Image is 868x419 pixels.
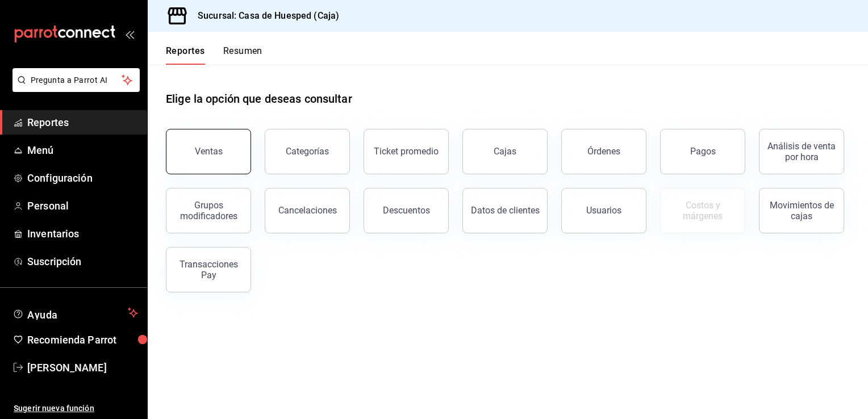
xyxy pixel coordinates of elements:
button: Ticket promedio [364,129,449,174]
button: Pagos [660,129,745,174]
span: Suscripción [27,254,138,269]
button: Análisis de venta por hora [759,129,844,174]
h1: Elige la opción que deseas consultar [166,90,352,107]
span: Menú [27,143,138,158]
h3: Sucursal: Casa de Huesped (Caja) [189,9,339,23]
span: Personal [27,198,138,213]
div: navigation tabs [166,45,262,65]
button: Reportes [166,45,205,65]
span: Reportes [27,115,138,130]
div: Grupos modificadores [173,200,244,221]
button: Contrata inventarios para ver este reporte [660,188,745,233]
button: Usuarios [561,188,646,233]
div: Usuarios [586,205,621,216]
div: Cajas [494,145,517,158]
div: Movimientos de cajas [766,200,837,221]
span: Sugerir nueva función [14,403,138,414]
div: Datos de clientes [471,205,540,216]
button: Categorías [265,129,350,174]
div: Transacciones Pay [173,259,244,280]
a: Cajas [462,129,548,174]
div: Descuentos [383,205,430,216]
button: Grupos modificadores [166,188,251,233]
span: Recomienda Parrot [27,332,138,347]
span: Configuración [27,170,138,186]
div: Costos y márgenes [667,200,738,221]
button: Resumen [223,45,262,65]
div: Cancelaciones [278,205,337,216]
button: open_drawer_menu [125,30,134,39]
div: Análisis de venta por hora [766,141,837,162]
div: Ticket promedio [374,146,439,157]
span: Ayuda [27,306,123,320]
button: Pregunta a Parrot AI [12,68,140,92]
div: Pagos [690,146,716,157]
button: Cancelaciones [265,188,350,233]
span: Pregunta a Parrot AI [31,74,122,86]
div: Ventas [195,146,223,157]
span: [PERSON_NAME] [27,360,138,375]
span: Inventarios [27,226,138,241]
button: Órdenes [561,129,646,174]
button: Movimientos de cajas [759,188,844,233]
button: Descuentos [364,188,449,233]
div: Categorías [286,146,329,157]
button: Datos de clientes [462,188,548,233]
div: Órdenes [587,146,620,157]
a: Pregunta a Parrot AI [8,82,140,94]
button: Transacciones Pay [166,247,251,292]
button: Ventas [166,129,251,174]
